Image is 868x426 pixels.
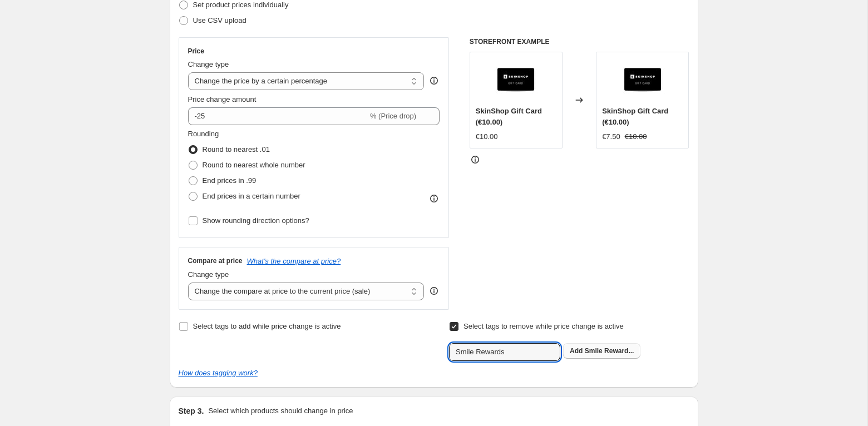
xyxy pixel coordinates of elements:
[193,322,341,330] span: Select tags to add while price change is active
[247,257,341,265] button: What's the compare at price?
[188,256,243,265] h3: Compare at price
[203,161,305,169] span: Round to nearest whole number
[463,322,624,330] span: Select tags to remove while price change is active
[585,347,634,355] span: Smile Reward...
[428,285,440,296] div: help
[188,270,229,279] span: Change type
[188,95,257,103] span: Price change amount
[470,37,689,46] h6: STOREFRONT EXAMPLE
[570,347,583,355] b: Add
[476,132,498,141] span: €10.00
[208,405,353,417] p: Select which products should change in price
[193,16,246,24] span: Use CSV upload
[602,107,668,126] span: SkinShop Gift Card (€10.00)
[203,176,257,185] span: End prices in .99
[179,369,258,377] a: How does tagging work?
[188,60,229,68] span: Change type
[476,107,542,126] span: SkinShop Gift Card (€10.00)
[602,132,620,141] span: €7.50
[494,58,538,102] img: SkinShopGiftCard_80x.jpg
[193,1,289,9] span: Set product prices individually
[188,107,368,125] input: -15
[625,132,647,141] span: €10.00
[449,343,560,361] input: Select tags to remove
[188,130,219,138] span: Rounding
[370,112,416,120] span: % (Price drop)
[179,405,204,417] h2: Step 3.
[563,343,640,359] button: Add Smile Reward...
[203,145,270,153] span: Round to nearest .01
[203,216,309,225] span: Show rounding direction options?
[203,192,300,200] span: End prices in a certain number
[620,58,665,102] img: SkinShopGiftCard_80x.jpg
[188,47,204,56] h3: Price
[428,75,440,86] div: help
